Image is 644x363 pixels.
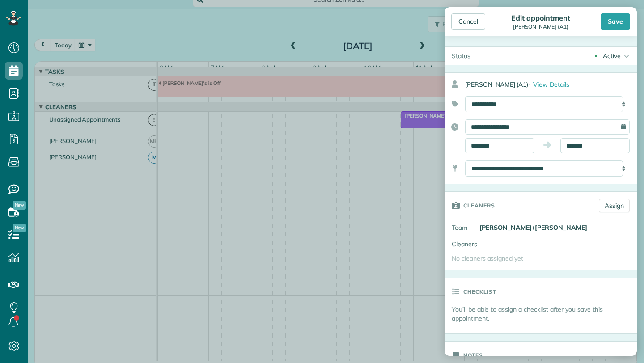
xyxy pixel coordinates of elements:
h3: Cleaners [463,192,495,219]
div: [PERSON_NAME] (A1) [508,24,572,30]
div: Cleaners [445,236,507,252]
h3: Checklist [463,278,496,305]
div: Active [603,51,621,60]
span: · [529,80,530,89]
a: Assign [599,199,630,212]
div: Status [445,47,478,65]
div: Edit appointment [508,13,572,22]
span: View Details [533,80,569,89]
div: Cancel [451,13,485,30]
span: New [13,224,26,232]
span: No cleaners assigned yet [452,254,523,262]
span: New [13,201,26,210]
strong: [PERSON_NAME]+[PERSON_NAME] [479,224,587,232]
p: You’ll be able to assign a checklist after you save this appointment. [452,305,637,323]
div: [PERSON_NAME] (A1) [465,76,637,93]
div: Save [601,13,630,30]
div: Team [445,219,476,236]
